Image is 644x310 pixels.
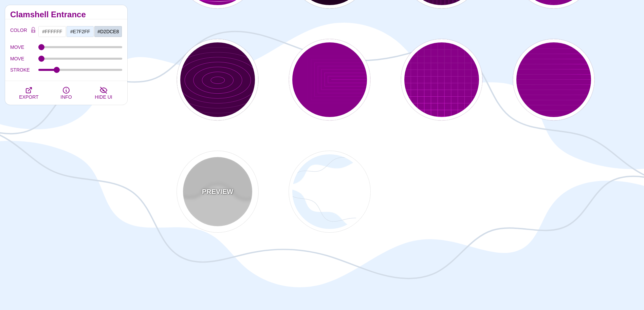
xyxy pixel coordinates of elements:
[10,12,122,17] h2: Clamshell Entrance
[289,39,370,120] button: rectangle outlines shining in a pattern
[95,94,112,100] span: HIDE UI
[60,94,72,100] span: INFO
[28,26,38,35] button: Color Lock
[85,81,122,105] button: HIDE UI
[10,54,38,63] label: MOVE
[10,43,38,52] label: MOVE
[202,187,233,197] p: PREVIEW
[10,26,28,37] label: COLOR
[10,81,48,105] button: EXPORT
[177,39,258,120] button: line rings lighting up in a pattern
[401,39,482,120] button: subtle grid lines with reflection shine
[10,65,38,74] label: STROKE
[513,39,594,120] button: subtle grid lines with reflection shine
[48,81,85,105] button: INFO
[177,151,258,232] button: PREVIEWlight gray curly waves divider
[19,94,38,100] span: EXPORT
[289,151,370,232] button: soft-wavy-container-design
